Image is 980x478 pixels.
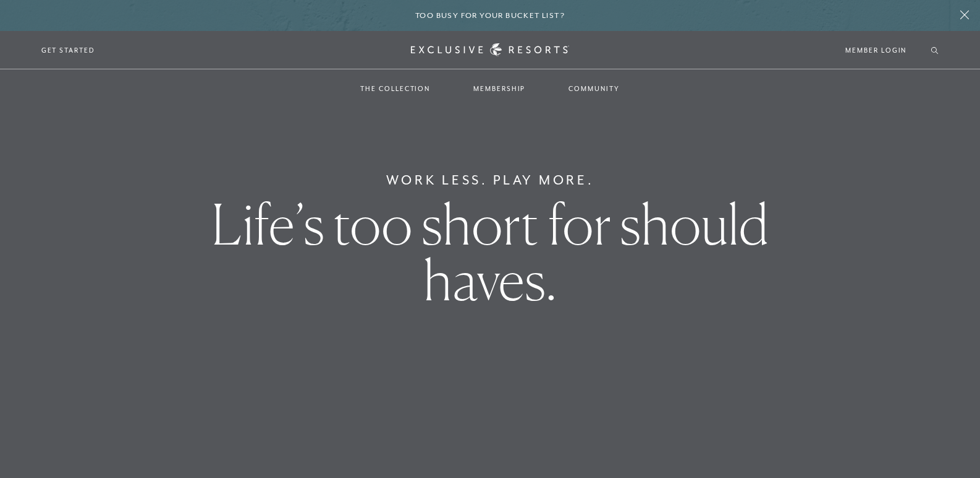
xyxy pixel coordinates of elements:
[171,196,808,308] h1: Life’s too short for should haves.
[556,71,632,106] a: Community
[845,45,906,56] a: Member Login
[648,181,980,478] iframe: Qualified Messenger
[348,71,442,106] a: The Collection
[386,170,594,190] h6: Work Less. Play More.
[461,71,538,106] a: Membership
[41,45,95,56] a: Get Started
[415,10,565,22] h6: Too busy for your bucket list?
